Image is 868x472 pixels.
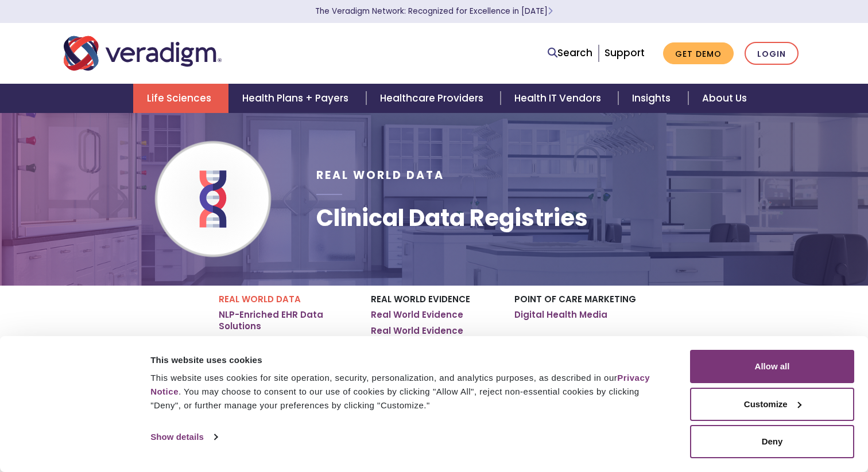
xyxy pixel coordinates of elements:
button: Allow all [690,350,854,383]
button: Customize [690,388,854,421]
div: This website uses cookies for site operation, security, personalization, and analytics purposes, ... [150,371,664,412]
a: Support [604,46,645,60]
a: NLP-Enriched EHR Data Solutions [219,309,354,331]
button: Deny [690,425,854,458]
a: Search [548,45,592,61]
a: Health IT Vendors [501,84,618,113]
span: Learn More [548,6,553,17]
img: Veradigm logo [64,34,222,72]
a: Login [745,42,799,65]
a: Life Sciences [133,84,228,113]
h1: Clinical Data Registries [316,204,588,232]
span: Real World Data [316,167,444,183]
a: About Us [688,84,761,113]
a: Get Demo [663,42,734,65]
a: Digital Health Media [514,309,607,321]
a: Insights [618,84,688,113]
a: Healthcare Providers [366,84,501,113]
a: Real World Evidence [371,309,463,321]
a: Real World Evidence Analytics Platform [371,325,497,348]
a: Health Plans + Payers [228,84,366,113]
div: This website uses cookies [150,353,664,367]
a: Show details [150,428,217,446]
a: The Veradigm Network: Recognized for Excellence in [DATE]Learn More [315,6,553,17]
